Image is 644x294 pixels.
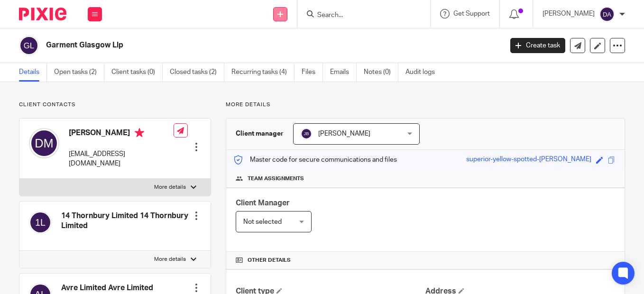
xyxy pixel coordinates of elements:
[510,38,565,53] a: Create task
[243,219,282,225] span: Not selected
[111,63,163,82] a: Client tasks (0)
[364,63,398,82] a: Notes (0)
[19,63,47,82] a: Details
[61,211,192,231] h4: 14 Thornbury Limited 14 Thornbury Limited
[46,40,406,50] h2: Garment Glasgow Llp
[154,184,186,191] p: More details
[19,36,39,55] img: svg%3E
[318,130,370,137] span: [PERSON_NAME]
[330,63,357,82] a: Emails
[231,63,294,82] a: Recurring tasks (4)
[19,101,211,109] p: Client contacts
[154,256,186,263] p: More details
[236,129,284,138] h3: Client manager
[453,10,490,17] span: Get Support
[543,9,595,18] p: [PERSON_NAME]
[29,211,52,234] img: svg%3E
[61,283,153,293] h4: Avre Limited Avre Limited
[226,101,625,109] p: More details
[248,257,291,264] span: Other details
[302,63,323,82] a: Files
[316,11,402,20] input: Search
[466,155,591,165] div: superior-yellow-spotted-[PERSON_NAME]
[69,149,174,169] p: [EMAIL_ADDRESS][DOMAIN_NAME]
[301,128,312,139] img: svg%3E
[135,128,144,138] i: Primary
[69,128,174,140] h4: [PERSON_NAME]
[599,7,615,22] img: svg%3E
[170,63,224,82] a: Closed tasks (2)
[236,199,290,207] span: Client Manager
[19,8,66,20] img: Pixie
[233,155,397,165] p: Master code for secure communications and files
[248,175,304,183] span: Team assignments
[54,63,104,82] a: Open tasks (2)
[405,63,442,82] a: Audit logs
[29,128,59,158] img: svg%3E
